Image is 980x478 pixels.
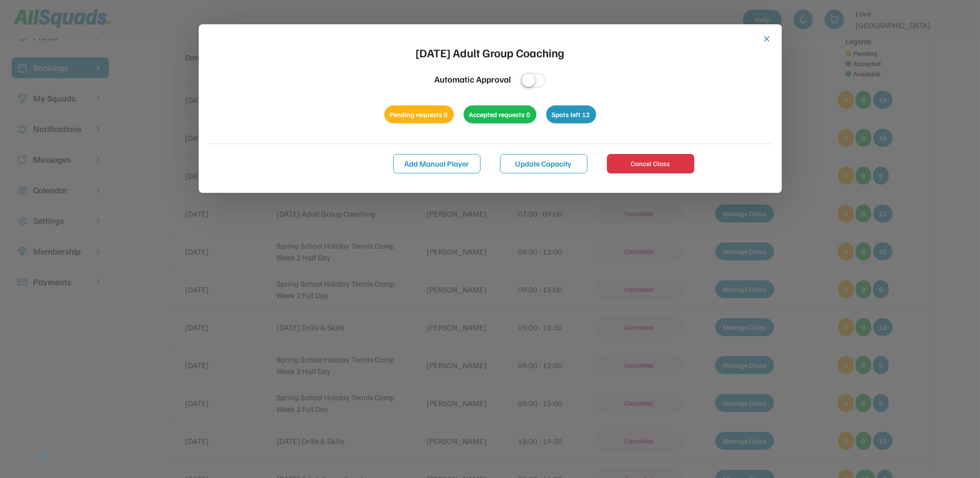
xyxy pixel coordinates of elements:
[464,105,536,123] div: Accepted requests 0
[500,154,587,173] button: Update Capacity
[434,73,511,86] div: Automatic Approval
[762,34,772,44] button: close
[607,154,694,173] button: Cancel Class
[416,44,565,61] div: [DATE] Adult Group Coaching
[393,154,481,173] button: Add Manual Player
[384,105,454,123] div: Pending requests 0
[546,105,596,123] div: Spots left 12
